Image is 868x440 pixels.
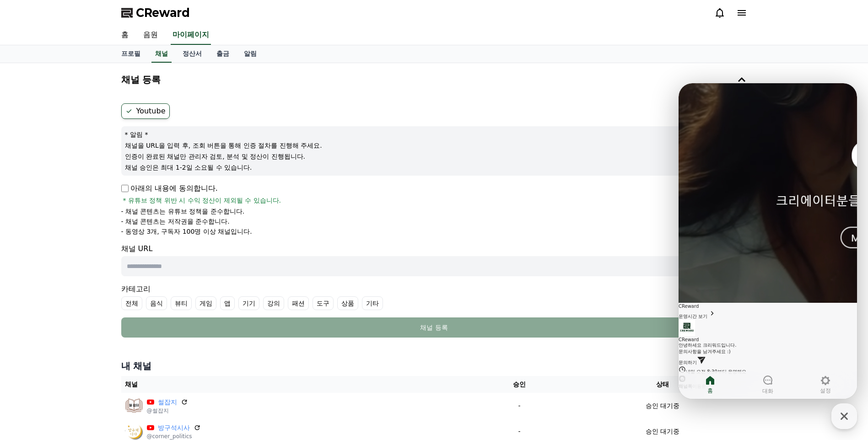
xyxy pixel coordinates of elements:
a: 정산서 [175,45,209,63]
a: 썰잡지 [158,397,177,407]
label: 도구 [313,296,334,310]
label: 기기 [238,296,259,310]
a: 프로필 [114,45,148,63]
div: 카테고리 [121,284,747,310]
p: 아래의 내용에 동의합니다. [121,183,218,194]
span: CReward [136,5,190,20]
p: 채널을 URL을 입력 후, 조회 버튼을 통해 인증 절차를 진행해 주세요. [125,141,744,150]
a: 알림 [237,45,264,63]
label: 게임 [195,296,216,310]
p: - [464,427,575,436]
th: 채널 [121,376,460,393]
div: 채널 등록 [140,323,729,332]
a: 마이페이지 [171,26,211,45]
th: 상태 [578,376,747,393]
label: 상품 [337,296,358,310]
span: * 유튜브 정책 위반 시 수익 정산이 제외될 수 있습니다. [123,196,281,205]
label: 강의 [263,296,284,310]
label: 패션 [288,296,309,310]
p: 승인 대기중 [646,401,679,411]
button: 채널 등록 [121,317,747,338]
label: 전체 [121,296,142,310]
label: 뷰티 [171,296,192,310]
th: 승인 [460,376,578,393]
a: 출금 [209,45,237,63]
div: 채널 URL [121,243,747,276]
p: - 채널 콘텐츠는 유튜브 정책을 준수합니다. [121,207,245,216]
p: - 채널 콘텐츠는 저작권을 준수합니다. [121,217,230,226]
a: 방구석시사 [158,423,190,433]
label: 앱 [220,296,235,310]
p: 승인 대기중 [646,427,679,436]
p: 인증이 완료된 채널만 관리자 검토, 분석 및 정산이 진행됩니다. [125,152,744,161]
p: @썰잡지 [147,407,188,414]
a: 채널 [151,45,172,63]
a: CReward [121,5,190,20]
p: @corner_politics [147,433,201,440]
h4: 채널 등록 [121,75,161,85]
label: 음식 [146,296,167,310]
label: Youtube [121,103,170,119]
h4: 내 채널 [121,360,747,372]
label: 기타 [362,296,383,310]
button: 채널 등록 [118,67,751,92]
a: 음원 [136,26,165,45]
p: - [464,401,575,411]
a: 홈 [114,26,136,45]
p: 채널 승인은 최대 1-2일 소요될 수 있습니다. [125,163,744,172]
iframe: Channel chat [679,83,857,399]
img: 썰잡지 [125,397,143,415]
p: - 동영상 3개, 구독자 100명 이상 채널입니다. [121,227,252,236]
